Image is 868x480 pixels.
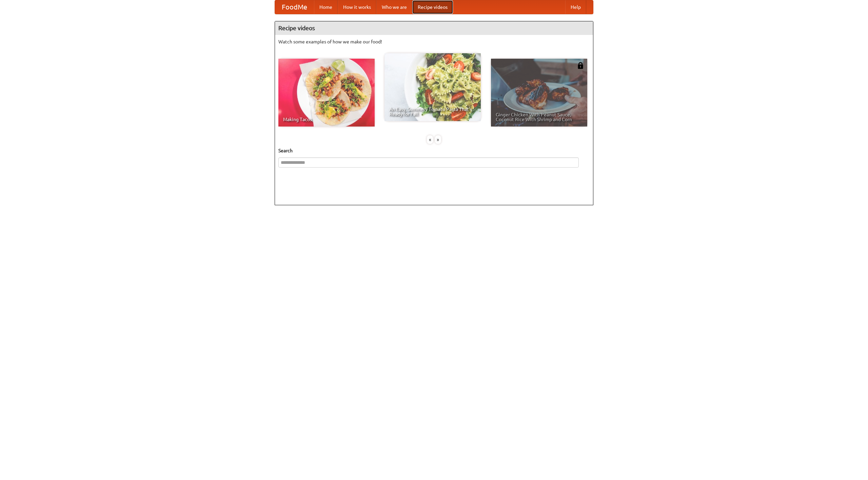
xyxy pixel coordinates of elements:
a: Help [565,0,586,14]
span: An Easy, Summery Tomato Pasta That's Ready for Fall [389,107,476,116]
a: Recipe videos [412,0,453,14]
a: FoodMe [275,0,314,14]
h5: Search [278,147,590,154]
img: 483408.png [577,62,584,69]
a: Home [314,0,338,14]
a: Who we are [376,0,412,14]
p: Watch some examples of how we make our food! [278,38,590,45]
a: Making Tacos [278,59,375,127]
div: » [435,135,441,144]
div: « [427,135,433,144]
h4: Recipe videos [275,21,593,35]
a: How it works [338,0,376,14]
a: An Easy, Summery Tomato Pasta That's Ready for Fall [384,53,481,121]
span: Making Tacos [283,117,370,122]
